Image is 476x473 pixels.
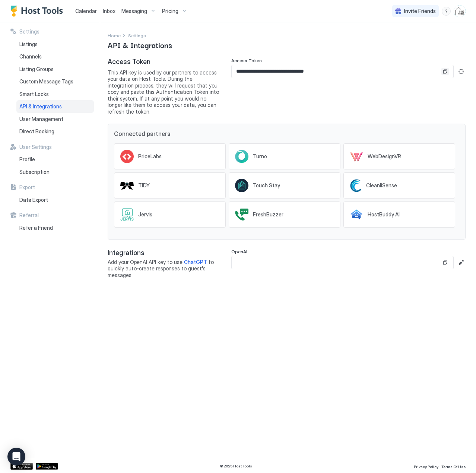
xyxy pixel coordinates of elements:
[441,68,449,75] button: Copy
[128,31,146,39] div: Breadcrumb
[220,464,252,469] span: © 2025 Host Tools
[457,67,466,76] button: Generate new token
[114,143,226,169] a: PriceLabs
[138,153,162,160] span: PriceLabs
[16,88,94,101] a: Smart Locks
[108,31,121,39] a: Home
[108,249,219,257] span: Integrations
[19,144,52,150] span: User Settings
[108,39,172,50] span: API & Integrations
[253,153,267,160] span: Turno
[103,8,115,14] span: Inbox
[343,172,455,199] a: CleanliSense
[441,464,466,469] span: Terms Of Use
[114,201,226,228] a: Jervis
[16,113,94,126] a: User Management
[441,259,449,266] button: Copy
[75,8,97,14] span: Calendar
[184,259,207,265] a: ChatGPT
[16,194,94,206] a: Data Export
[414,462,438,470] a: Privacy Policy
[75,7,97,15] a: Calendar
[368,211,400,218] span: HostBuddy AI
[7,448,25,466] div: Open Intercom Messenger
[19,116,63,123] span: User Management
[19,66,54,73] span: Listing Groups
[19,197,48,203] span: Data Export
[19,156,35,163] span: Profile
[121,8,147,15] span: Messaging
[366,182,397,189] span: CleanliSense
[442,7,451,16] div: menu
[16,50,94,63] a: Channels
[253,211,283,218] span: FreshBuzzer
[232,65,441,78] input: Input Field
[457,258,466,267] button: Edit
[343,201,455,228] a: HostBuddy AI
[138,182,150,189] span: TIDY
[108,31,121,39] div: Breadcrumb
[162,8,178,15] span: Pricing
[19,212,39,219] span: Referral
[229,201,340,228] a: FreshBuzzer
[231,249,247,254] span: OpenAI
[10,6,66,17] a: Host Tools Logo
[229,143,340,169] a: Turno
[16,75,94,88] a: Custom Message Tags
[454,5,466,17] div: User profile
[108,58,219,66] span: Access Token
[414,464,438,469] span: Privacy Policy
[19,128,54,135] span: Direct Booking
[229,172,340,199] a: Touch Stay
[343,143,455,169] a: WebDesignVR
[19,225,53,231] span: Refer a Friend
[128,31,146,39] a: Settings
[16,63,94,76] a: Listing Groups
[19,28,39,35] span: Settings
[114,130,459,137] span: Connected partners
[232,256,441,269] input: Input Field
[19,78,73,85] span: Custom Message Tags
[404,8,436,15] span: Invite Friends
[108,69,219,115] span: This API key is used by our partners to access your data on Host Tools. During the integration pr...
[16,153,94,166] a: Profile
[16,125,94,138] a: Direct Booking
[19,91,49,98] span: Smart Locks
[231,58,262,63] span: Access Token
[16,38,94,51] a: Listings
[114,172,226,199] a: TIDY
[16,100,94,113] a: API & Integrations
[108,33,121,38] span: Home
[128,33,146,38] span: Settings
[36,463,58,470] a: Google Play Store
[19,41,38,48] span: Listings
[19,184,35,191] span: Export
[10,463,33,470] a: App Store
[253,182,280,189] span: Touch Stay
[108,259,219,279] span: Add your OpenAI API key to use to quickly auto-create responses to guest's messages.
[16,222,94,234] a: Refer a Friend
[103,7,115,15] a: Inbox
[441,462,466,470] a: Terms Of Use
[19,53,42,60] span: Channels
[19,169,50,175] span: Subscription
[19,103,62,110] span: API & Integrations
[138,211,152,218] span: Jervis
[368,153,401,160] span: WebDesignVR
[16,166,94,178] a: Subscription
